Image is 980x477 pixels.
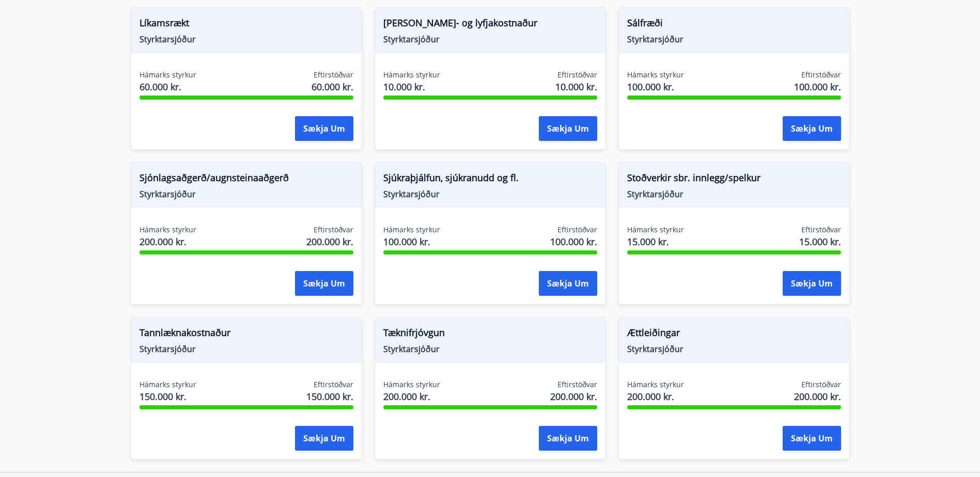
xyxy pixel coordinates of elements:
[557,379,597,390] span: Eftirstöðvar
[295,426,353,451] button: Sækja um
[627,34,841,45] span: Styrktarsjóður
[295,116,353,141] button: Sækja um
[627,326,841,343] span: Ættleiðingar
[627,80,684,93] span: 100.000 kr.
[139,326,353,343] span: Tannlæknakostnaður
[627,188,841,200] span: Styrktarsjóður
[139,34,353,45] span: Styrktarsjóður
[383,171,597,188] span: Sjúkraþjálfun, sjúkranudd og fl.
[539,271,597,296] button: Sækja um
[314,70,353,80] span: Eftirstöðvar
[383,326,597,343] span: Tæknifrjóvgun
[383,80,440,93] span: 10.000 kr.
[139,235,196,248] span: 200.000 kr.
[139,379,196,390] span: Hámarks styrkur
[306,235,353,248] span: 200.000 kr.
[139,16,353,34] span: Líkamsrækt
[627,225,684,235] span: Hámarks styrkur
[139,70,196,80] span: Hámarks styrkur
[801,70,841,80] span: Eftirstöðvar
[314,379,353,390] span: Eftirstöðvar
[627,343,841,355] span: Styrktarsjóður
[794,390,841,403] span: 200.000 kr.
[139,188,353,200] span: Styrktarsjóður
[139,343,353,355] span: Styrktarsjóður
[627,171,841,188] span: Stoðverkir sbr. innlegg/spelkur
[539,426,597,451] button: Sækja um
[139,390,196,403] span: 150.000 kr.
[627,70,684,80] span: Hámarks styrkur
[383,225,440,235] span: Hámarks styrkur
[627,379,684,390] span: Hámarks styrkur
[627,390,684,403] span: 200.000 kr.
[550,390,597,403] span: 200.000 kr.
[783,116,841,141] button: Sækja um
[627,16,841,34] span: Sálfræði
[383,390,440,403] span: 200.000 kr.
[383,235,440,248] span: 100.000 kr.
[555,80,597,93] span: 10.000 kr.
[295,271,353,296] button: Sækja um
[383,34,597,45] span: Styrktarsjóður
[306,390,353,403] span: 150.000 kr.
[550,235,597,248] span: 100.000 kr.
[539,116,597,141] button: Sækja um
[139,225,196,235] span: Hámarks styrkur
[383,70,440,80] span: Hámarks styrkur
[801,379,841,390] span: Eftirstöðvar
[557,225,597,235] span: Eftirstöðvar
[794,80,841,93] span: 100.000 kr.
[383,16,597,34] span: [PERSON_NAME]- og lyfjakostnaður
[557,70,597,80] span: Eftirstöðvar
[383,188,597,200] span: Styrktarsjóður
[801,225,841,235] span: Eftirstöðvar
[314,225,353,235] span: Eftirstöðvar
[799,235,841,248] span: 15.000 kr.
[627,235,684,248] span: 15.000 kr.
[312,80,353,93] span: 60.000 kr.
[139,80,196,93] span: 60.000 kr.
[783,426,841,451] button: Sækja um
[383,343,597,355] span: Styrktarsjóður
[139,171,353,188] span: Sjónlagsaðgerð/augnsteinaaðgerð
[783,271,841,296] button: Sækja um
[383,379,440,390] span: Hámarks styrkur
